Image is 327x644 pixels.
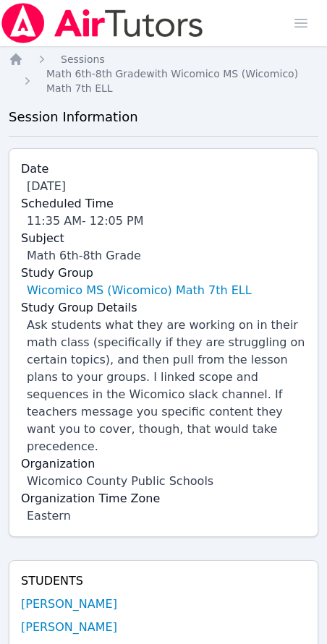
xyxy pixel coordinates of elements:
label: Organization Time Zone [21,490,306,507]
div: Math 6th-8th Grade [27,247,306,265]
label: Study Group Details [21,299,306,317]
label: Organization [21,455,306,473]
div: 11:35 AM - 12:05 PM [27,212,306,230]
h3: Session Information [9,107,318,127]
div: Ask students what they are working on in their math class (specifically if they are struggling on... [27,317,306,455]
div: [DATE] [27,178,306,195]
label: Date [21,160,306,178]
a: [PERSON_NAME] [21,596,117,613]
div: Wicomico County Public Schools [27,473,306,490]
label: Scheduled Time [21,195,306,212]
a: [PERSON_NAME] [21,619,117,636]
a: Math 6th-8th Gradewith Wicomico MS (Wicomico) Math 7th ELL [46,66,318,95]
label: Subject [21,230,306,247]
h4: Students [21,572,306,590]
a: Wicomico MS (Wicomico) Math 7th ELL [27,282,252,299]
label: Study Group [21,265,306,282]
nav: Breadcrumb [9,52,318,95]
div: Eastern [27,507,306,525]
span: Math 6th-8th Grade with Wicomico MS (Wicomico) Math 7th ELL [46,68,298,94]
a: Sessions [61,52,105,66]
span: Sessions [61,53,105,65]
